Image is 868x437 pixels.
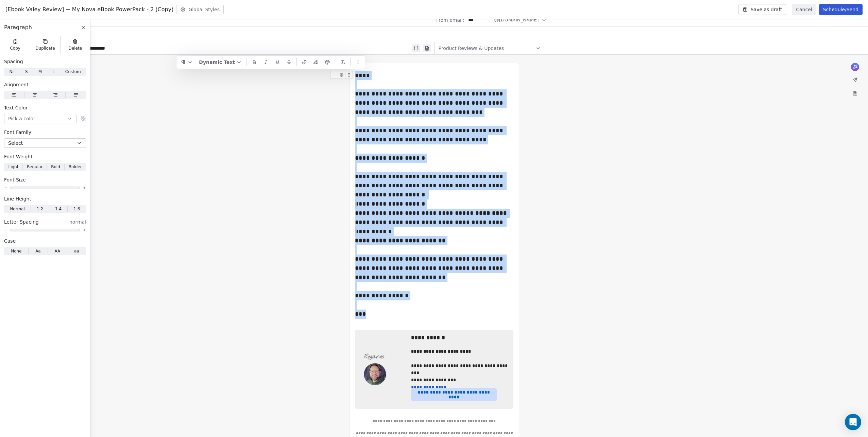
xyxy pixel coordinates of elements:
[4,81,29,88] span: Alignment
[176,5,224,14] button: Global Styles
[69,164,82,170] span: Bolder
[9,69,15,75] span: Nil
[27,164,42,170] span: Regular
[52,69,55,75] span: L
[738,4,786,15] button: Save as draft
[4,23,32,32] span: Paragraph
[25,69,28,75] span: S
[4,176,26,183] span: Font Size
[51,164,60,170] span: Bold
[69,46,82,51] span: Delete
[54,248,60,254] span: AA
[11,248,21,254] span: None
[792,4,816,15] button: Cancel
[55,206,62,212] span: 1.4
[37,206,43,212] span: 1.2
[4,195,31,202] span: Line Height
[819,4,863,15] button: Schedule/Send
[10,46,20,51] span: Copy
[4,104,28,111] span: Text Color
[8,140,23,146] span: Select
[4,58,23,65] span: Spacing
[5,5,173,14] span: [Ebook Valey Review] + My Nova eBook PowerPack - 2 (Copy)
[74,248,79,254] span: aa
[4,114,76,123] button: Pick a color
[10,206,24,212] span: Normal
[494,16,539,23] span: @[DOMAIN_NAME]
[439,45,504,52] span: Product Reviews & Updates
[4,129,31,136] span: Font Family
[8,164,18,170] span: Light
[73,206,80,212] span: 1.6
[196,57,244,67] button: Dynamic Text
[4,238,16,244] span: Case
[65,69,81,75] span: Custom
[4,153,33,160] span: Font Weight
[35,248,41,254] span: Aa
[436,17,464,23] span: From email:
[4,218,39,225] span: Letter Spacing
[845,414,861,430] div: Open Intercom Messenger
[69,218,86,225] span: normal
[35,46,55,51] span: Duplicate
[38,69,42,75] span: M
